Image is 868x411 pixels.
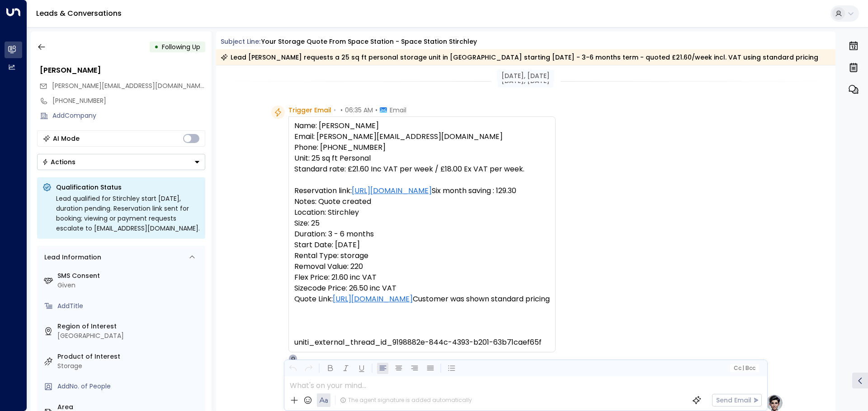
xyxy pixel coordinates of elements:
div: [GEOGRAPHIC_DATA] [57,331,202,341]
div: Lead Information [41,253,101,262]
span: • [334,106,336,115]
span: Cc Bcc [733,365,755,371]
label: Product of Interest [57,352,202,361]
a: [URL][DOMAIN_NAME] [333,294,413,305]
div: Actions [42,158,75,166]
pre: Name: [PERSON_NAME] Email: [PERSON_NAME][EMAIL_ADDRESS][DOMAIN_NAME] Phone: [PHONE_NUMBER] Unit: ... [294,120,550,348]
div: AddTitle [57,301,202,311]
label: Region of Interest [57,322,202,331]
div: Lead [PERSON_NAME] requests a 25 sq ft personal storage unit in [GEOGRAPHIC_DATA] starting [DATE]... [221,53,818,62]
div: Lead qualified for Stirchley start [DATE], duration pending. Reservation link sent for booking; v... [56,194,200,233]
span: Email [390,106,406,115]
div: AI Mode [53,134,80,143]
span: • [340,106,343,115]
div: [PHONE_NUMBER] [52,96,205,106]
span: • [375,106,377,115]
a: [URL][DOMAIN_NAME] [352,185,432,196]
div: [DATE], [DATE] [497,70,554,82]
span: [PERSON_NAME][EMAIL_ADDRESS][DOMAIN_NAME] [52,81,206,90]
span: Following Up [162,42,200,51]
div: O [288,354,297,363]
div: Given [57,281,202,290]
a: Leads & Conversations [36,8,122,18]
div: Button group with a nested menu [37,154,205,170]
label: SMS Consent [57,271,202,281]
div: Your storage quote from Space Station - Space Station Stirchley [261,37,477,46]
div: The agent signature is added automatically [340,396,472,404]
div: Storage [57,361,202,371]
span: Trigger Email [288,106,331,115]
div: [PERSON_NAME] [40,65,205,76]
span: Subject Line: [221,37,260,46]
p: Qualification Status [56,183,200,192]
span: melese-taye@outlook.com [52,81,205,91]
button: Undo [287,363,298,374]
div: AddCompany [52,111,205,120]
button: Redo [303,363,314,374]
div: • [154,39,159,55]
span: 06:35 AM [345,106,373,115]
button: Actions [37,154,205,170]
button: Cc|Bcc [730,364,759,373]
div: AddNo. of People [57,382,202,391]
span: | [742,365,744,371]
